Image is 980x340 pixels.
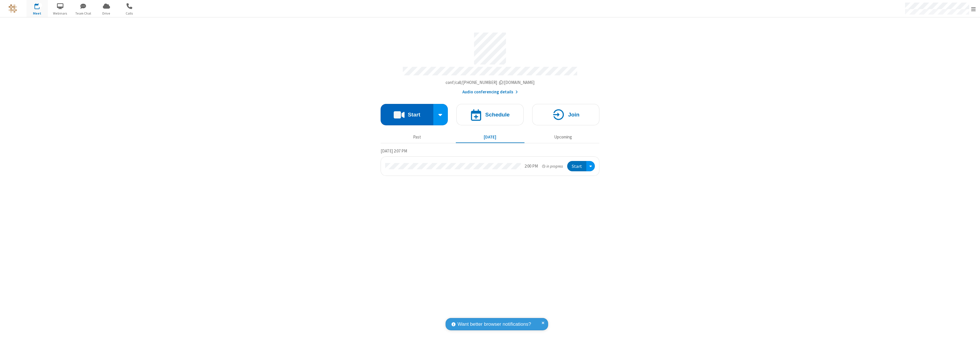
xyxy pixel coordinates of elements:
span: Want better browser notifications? [458,321,531,328]
section: Today's Meetings [381,148,599,176]
span: [DATE] 2:07 PM [381,148,407,154]
button: Past [383,132,452,142]
div: 1 [38,3,42,7]
button: Schedule [456,104,524,125]
button: Start [567,161,586,172]
button: Upcoming [529,132,597,142]
h4: Schedule [485,112,510,117]
section: Account details [381,28,599,95]
h4: Join [568,112,579,117]
iframe: Chat [966,325,976,336]
em: in progress [542,164,563,169]
span: Copy my meeting room link [446,80,535,85]
button: Audio conferencing details [462,89,518,95]
div: Start conference options [433,104,448,125]
span: Calls [119,11,140,16]
button: Join [532,104,599,125]
div: 2:00 PM [524,163,538,170]
span: Meet [26,11,48,16]
h4: Start [408,112,420,117]
button: Start [381,104,433,125]
button: Copy my meeting room linkCopy my meeting room link [446,79,535,86]
button: [DATE] [456,132,524,142]
div: Open menu [586,161,595,172]
img: QA Selenium DO NOT DELETE OR CHANGE [9,4,17,13]
span: Drive [96,11,117,16]
span: Team Chat [73,11,94,16]
span: Webinars [50,11,71,16]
